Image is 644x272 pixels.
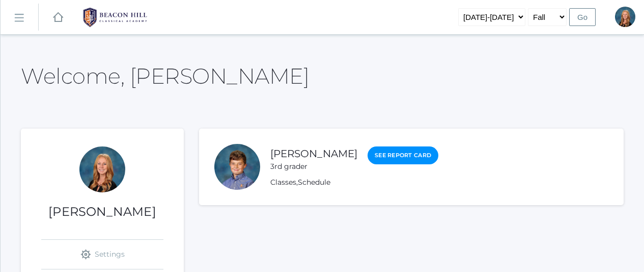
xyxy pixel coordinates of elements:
[368,146,438,164] a: See Report Card
[214,144,260,190] div: Shiloh Canty
[270,147,357,160] a: [PERSON_NAME]
[270,177,438,188] div: ,
[615,7,635,27] div: Nicole Canty
[270,161,357,172] div: 3rd grader
[79,146,125,192] div: Nicole Canty
[270,178,296,187] a: Classes
[77,5,153,30] img: BHCALogos-05-308ed15e86a5a0abce9b8dd61676a3503ac9727e845dece92d48e8588c001991.png
[21,205,184,218] h1: [PERSON_NAME]
[41,240,163,269] a: Settings
[569,8,596,26] input: Go
[298,178,330,187] a: Schedule
[21,64,309,88] h2: Welcome, [PERSON_NAME]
